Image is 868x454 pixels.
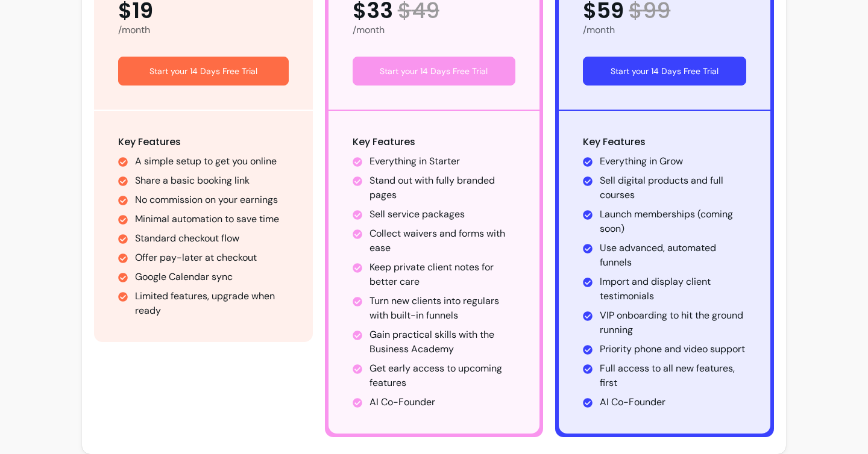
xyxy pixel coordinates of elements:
[600,241,746,270] li: Use advanced, automated funnels
[583,57,746,86] button: Start your 14 Days Free Trial
[135,270,289,284] li: Google Calendar sync
[135,193,289,207] li: No commission on your earnings
[600,173,746,202] li: Sell digital products and full courses
[600,275,746,303] li: Import and display client testimonials
[135,173,289,188] li: Share a basic booking link
[135,212,289,226] li: Minimal automation to save time
[353,23,516,37] div: /month
[353,57,516,86] button: Start your 14 Days Free Trial
[370,226,516,255] li: Collect waivers and forms with ease
[135,231,289,246] li: Standard checkout flow
[370,207,516,222] li: Sell service packages
[370,294,516,323] li: Turn new clients into regulars with built-in funnels
[370,154,516,169] li: Everything in Starter
[600,342,746,356] li: Priority phone and video support
[600,207,746,236] li: Launch memberships (coming soon)
[600,308,746,337] li: VIP onboarding to hit the ground running
[370,328,516,356] li: Gain practical skills with the Business Academy
[600,361,746,390] li: Full access to all new features, first
[118,57,289,86] button: Start your 14 Days Free Trial
[370,260,516,289] li: Keep private client notes for better care
[370,361,516,390] li: Get early access to upcoming features
[583,135,646,149] span: Key Features
[135,250,289,265] li: Offer pay-later at checkout
[370,395,516,409] li: AI Co-Founder
[600,395,746,409] li: AI Co-Founder
[583,23,746,37] div: /month
[118,23,289,37] div: /month
[600,154,746,169] li: Everything in Grow
[135,289,289,318] li: Limited features, upgrade when ready
[370,173,516,202] li: Stand out with fully branded pages
[118,135,181,149] span: Key Features
[353,135,415,149] span: Key Features
[135,154,289,169] li: A simple setup to get you online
